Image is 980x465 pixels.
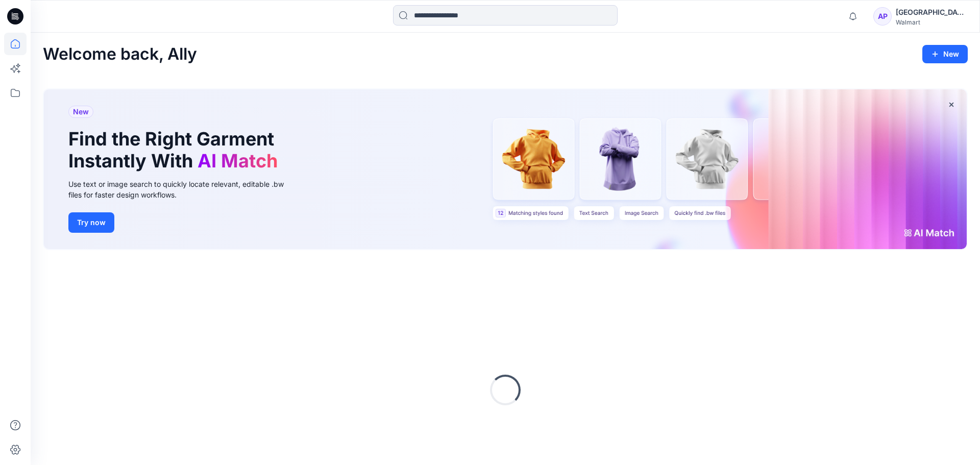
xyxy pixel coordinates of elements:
[43,45,197,64] h2: Welcome back, Ally
[68,128,283,172] h1: Find the Right Garment Instantly With
[68,212,114,233] button: Try now
[68,179,298,200] div: Use text or image search to quickly locate relevant, editable .bw files for faster design workflows.
[896,6,967,18] div: [GEOGRAPHIC_DATA]
[198,150,278,172] span: AI Match
[73,106,89,118] span: New
[922,45,968,63] button: New
[896,18,967,26] div: Walmart
[873,7,892,26] div: AP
